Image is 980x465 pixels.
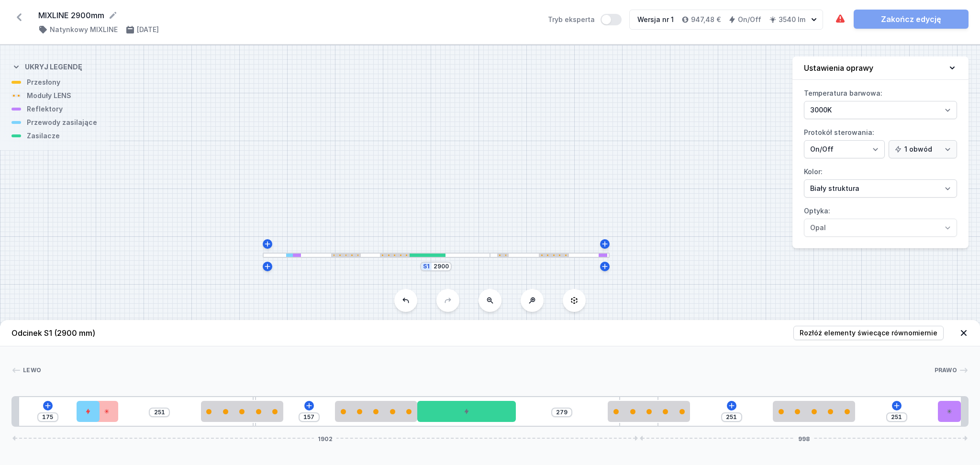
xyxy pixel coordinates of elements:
[335,401,417,422] div: 5 LENS module 250mm 54°
[800,328,937,338] span: Rozłóż elementy świecące równomiernie
[137,25,159,34] h4: [DATE]
[548,14,622,25] label: Tryb eksperta
[804,164,957,198] label: Kolor:
[95,401,118,422] div: PET next module 50°
[629,10,823,30] button: Wersja nr 1947,48 €On/Off3540 lm
[727,401,736,410] button: Dodaj element
[773,401,855,422] div: 5 LENS module 250mm 54°
[792,56,969,80] button: Ustawienia oprawy
[804,86,957,119] label: Temperatura barwowa:
[314,435,336,441] span: 1902
[152,409,167,416] input: Wymiar [mm]
[50,25,118,34] h4: Natynkowy MIXLINE
[301,413,317,421] input: Wymiar [mm]
[11,55,82,77] button: Ukryj legendę
[793,326,944,340] button: Rozłóż elementy świecące równomiernie
[108,11,118,20] button: Edytuj nazwę projektu
[608,401,690,422] div: 5 LENS module 250mm 54°
[779,15,805,24] h4: 3540 lm
[804,101,957,119] select: Temperatura barwowa:
[804,203,957,237] label: Optyka:
[23,366,41,374] span: Lewo
[25,62,82,72] h4: Ukryj legendę
[201,401,283,422] div: 5 LENS module 250mm 54°
[43,401,53,410] button: Dodaj element
[304,401,314,410] button: Dodaj element
[554,409,569,416] input: Wymiar [mm]
[691,15,721,24] h4: 947,48 €
[738,15,761,24] h4: On/Off
[804,219,957,237] select: Optyka:
[11,327,95,339] h4: Odcinek S1
[804,179,957,198] select: Kolor:
[38,10,536,21] form: MIXLINE 2900mm
[637,15,674,24] div: Wersja nr 1
[417,401,516,422] div: ON/OFF Driver - up to 32W
[892,401,902,410] button: Dodaj element
[40,413,56,421] input: Wymiar [mm]
[804,62,873,74] h4: Ustawienia oprawy
[935,366,958,374] span: Prawo
[601,14,622,25] button: Tryb eksperta
[889,140,957,158] select: Protokół sterowania:
[434,263,449,270] input: Wymiar [mm]
[889,413,904,421] input: Wymiar [mm]
[54,328,95,338] span: (2900 mm)
[794,435,813,441] span: 998
[938,401,961,422] div: PET next module 50°
[804,125,957,158] label: Protokół sterowania:
[77,401,100,422] div: Hole for power supply cable
[804,140,885,158] select: Protokół sterowania:
[724,413,739,421] input: Wymiar [mm]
